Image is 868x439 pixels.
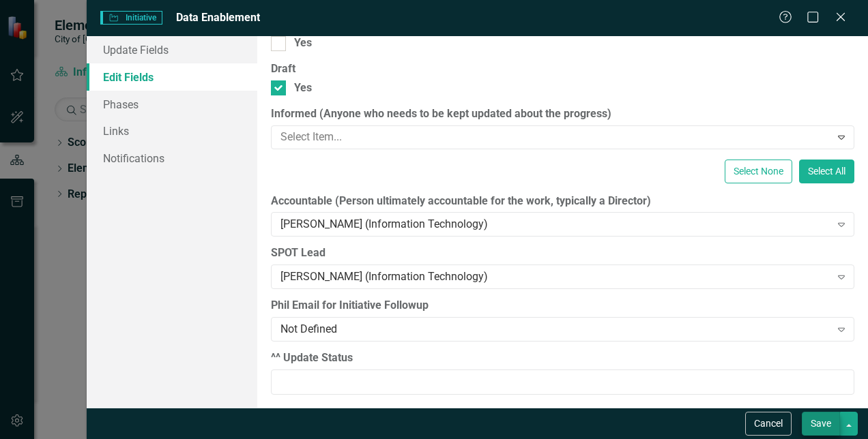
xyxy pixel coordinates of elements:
[87,145,257,172] a: Notifications
[294,80,312,96] div: Yes
[802,412,840,436] button: Save
[100,11,162,25] span: Initiative
[176,11,260,24] span: Data Enablement
[271,61,854,77] label: Draft
[87,63,257,91] a: Edit Fields
[271,298,854,314] label: Phil Email for Initiative Followup
[280,217,830,232] div: [PERSON_NAME] (Information Technology)
[799,160,854,183] button: Select All
[271,245,854,261] label: SPOT Lead
[280,322,830,337] div: Not Defined
[87,91,257,118] a: Phases
[271,106,854,122] label: Informed (Anyone who needs to be kept updated about the progress)
[271,350,854,366] label: ^^ Update Status
[271,194,854,209] label: Accountable (Person ultimately accountable for the work, typically a Director)
[280,269,830,285] div: [PERSON_NAME] (Information Technology)
[294,35,312,51] div: Yes
[87,117,257,145] a: Links
[745,412,792,436] button: Cancel
[87,36,257,63] a: Update Fields
[725,160,792,183] button: Select None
